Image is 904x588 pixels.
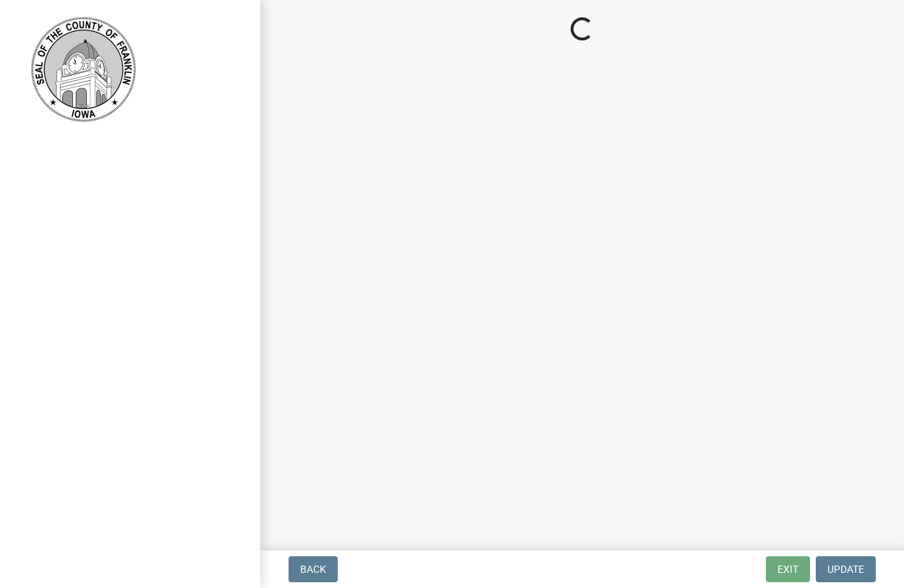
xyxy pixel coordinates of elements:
button: Back [289,556,338,582]
span: Back [300,563,326,575]
button: Update [816,556,876,582]
span: Update [827,563,864,575]
button: Exit [766,556,810,582]
img: Franklin County, Iowa [29,15,137,124]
